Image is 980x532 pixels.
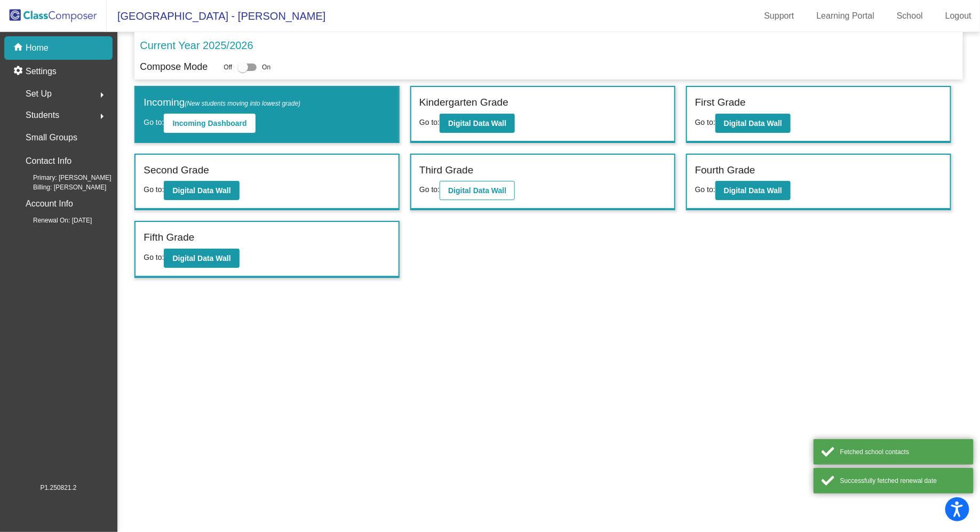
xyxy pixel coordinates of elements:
[95,110,108,123] mat-icon: arrow_right
[26,108,59,123] span: Students
[715,181,791,200] button: Digital Data Wall
[172,186,230,195] b: Digital Data Wall
[26,86,52,101] span: Set Up
[26,196,73,211] p: Account Info
[172,119,246,128] b: Incoming Dashboard
[95,89,108,101] mat-icon: arrow_right
[164,114,255,133] button: Incoming Dashboard
[26,154,71,169] p: Contact Info
[756,7,803,25] a: Support
[224,62,232,72] span: Off
[26,65,57,78] p: Settings
[13,65,26,78] mat-icon: settings
[144,95,300,110] label: Incoming
[185,100,300,107] span: (New students moving into lowest grade)
[164,249,239,268] button: Digital Data Wall
[26,130,77,145] p: Small Groups
[164,181,239,200] button: Digital Data Wall
[695,118,715,126] span: Go to:
[144,185,164,194] span: Go to:
[140,37,253,53] p: Current Year 2025/2026
[724,186,782,195] b: Digital Data Wall
[448,186,506,195] b: Digital Data Wall
[144,163,209,178] label: Second Grade
[440,114,515,133] button: Digital Data Wall
[16,173,111,182] span: Primary: [PERSON_NAME]
[140,60,208,74] p: Compose Mode
[448,119,506,128] b: Digital Data Wall
[419,185,440,194] span: Go to:
[419,163,473,178] label: Third Grade
[144,253,164,261] span: Go to:
[937,7,980,25] a: Logout
[16,182,106,192] span: Billing: [PERSON_NAME]
[144,118,164,126] span: Go to:
[419,118,440,126] span: Go to:
[840,476,966,486] div: Successfully fetched renewal date
[715,114,791,133] button: Digital Data Wall
[724,119,782,128] b: Digital Data Wall
[13,42,26,54] mat-icon: home
[695,185,715,194] span: Go to:
[172,254,230,263] b: Digital Data Wall
[144,230,194,245] label: Fifth Grade
[888,7,931,25] a: School
[107,7,325,25] span: [GEOGRAPHIC_DATA] - [PERSON_NAME]
[26,42,49,54] p: Home
[419,95,508,110] label: Kindergarten Grade
[808,7,883,25] a: Learning Portal
[695,95,746,110] label: First Grade
[695,163,755,178] label: Fourth Grade
[840,447,966,457] div: Fetched school contacts
[262,62,270,72] span: On
[16,216,92,225] span: Renewal On: [DATE]
[440,181,515,200] button: Digital Data Wall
